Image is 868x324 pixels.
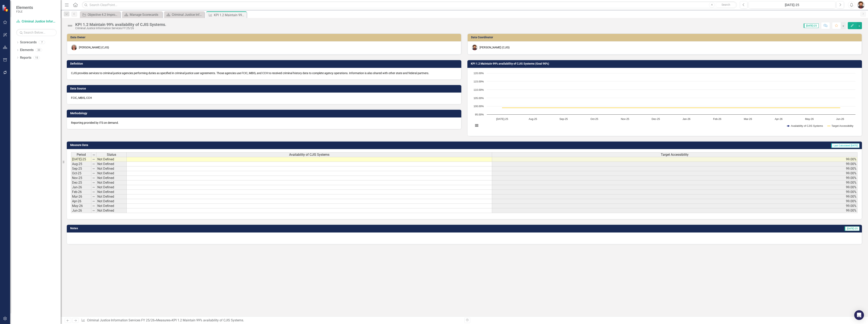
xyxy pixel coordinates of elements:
text: 100.00% [473,105,484,108]
h3: Data Owner [70,36,459,39]
td: 99.00% [492,204,857,208]
img: Not Defined [67,22,73,29]
text: Jan-26 [682,117,690,120]
td: Apr-26 [71,199,91,204]
span: Status [107,153,116,157]
td: Not Defined [97,185,127,190]
img: 8DAGhfEEPCf229AAAAAElFTkSuQmCC [92,176,95,180]
span: [DATE]-25 [804,23,819,28]
span: [DATE]-25 [845,226,860,231]
div: KPI 1.2 Maintain 99% availability of CJIS Systems. [172,318,244,322]
text: 110.00% [473,88,484,91]
td: Not Defined [97,162,127,166]
td: 99.00% [492,176,857,180]
a: Criminal Justice Information Services Landing Page [165,12,204,17]
a: Reports [20,55,31,60]
a: Criminal Justice Information Services FY 25/26 [87,318,155,322]
h3: Definition [70,62,459,65]
text: Aug-25 [529,117,537,120]
div: [PERSON_NAME] (CJIS) [79,45,109,49]
div: Criminal Justice Information Services FY 25/26 [75,27,166,30]
img: April Haupt [71,45,77,50]
h3: Methodology [70,112,459,115]
text: Jun-26 [836,117,844,120]
span: Availability of CJIS Systems [289,153,329,157]
text: Apr-26 [775,117,782,120]
img: 8DAGhfEEPCf229AAAAAElFTkSuQmCC [92,204,95,208]
button: View chart menu, Chart [474,123,480,128]
img: 8DAGhfEEPCf229AAAAAElFTkSuQmCC [92,200,95,203]
td: Not Defined [97,157,127,162]
td: Not Defined [97,190,127,194]
div: [DATE]-25 [750,3,834,7]
input: Search Below... [16,29,57,36]
td: 99.00% [492,190,857,194]
td: May-26 [71,204,91,208]
td: Feb-26 [71,190,91,194]
text: Sep-25 [559,117,568,120]
p: FCIC, MBIS, CCH [71,96,457,100]
a: Measures [156,318,170,322]
td: Not Defined [97,171,127,176]
input: Search ClearPoint... [82,1,737,9]
p: Reporting provided by ITS on demand. [71,121,457,125]
h3: Data Coordinator [471,36,860,39]
text: Availability of CJIS Systems [791,124,823,127]
text: 105.00% [473,97,484,100]
img: ClearPoint Strategy [2,5,9,12]
text: May-26 [805,117,814,120]
td: Not Defined [97,180,127,185]
img: 8DAGhfEEPCf229AAAAAElFTkSuQmCC [92,209,95,212]
a: Manage Scorecards [123,12,161,17]
span: Target Accessibility [661,153,689,157]
text: Oct-25 [590,117,598,120]
td: Not Defined [97,176,127,180]
img: 8DAGhfEEPCf229AAAAAElFTkSuQmCC [92,153,96,157]
td: 99.00% [492,208,857,213]
td: Not Defined [97,194,127,199]
img: 8DAGhfEEPCf229AAAAAElFTkSuQmCC [92,195,95,198]
td: 99.00% [492,199,857,204]
td: Not Defined [97,166,127,171]
td: 99.00% [492,162,857,166]
img: 8DAGhfEEPCf229AAAAAElFTkSuQmCC [92,158,95,161]
td: 99.00% [492,185,857,190]
td: Oct-25 [71,171,91,176]
div: Manage Scorecards [130,12,161,17]
div: 15 [33,56,40,59]
td: 99.00% [492,180,857,185]
td: 99.00% [492,171,857,176]
text: Feb-26 [713,117,721,120]
td: Aug-25 [71,162,91,166]
td: Not Defined [97,208,127,213]
div: [PERSON_NAME] (CJIS) [480,45,510,49]
text: [DATE]-25 [496,117,508,120]
text: Target Accessibility [831,124,853,127]
button: [DATE]-25 [749,1,835,9]
text: Nov-25 [621,117,629,120]
a: Elements [20,48,34,52]
div: 7 [39,41,45,44]
td: Dec-25 [71,180,91,185]
svg: Interactive chart [472,71,857,132]
img: 8DAGhfEEPCf229AAAAAElFTkSuQmCC [92,172,95,175]
text: Mar-26 [744,117,752,120]
text: Dec-25 [652,117,660,120]
h3: KPI 1.2 Maintain 99% availability of CJIS Systems (Goal 90%) [471,62,860,65]
a: Objective 4.2 Improve disaster readiness training and communication. [81,12,119,17]
div: Open Intercom Messenger [854,310,864,320]
div: 33 [36,48,42,52]
img: 8DAGhfEEPCf229AAAAAElFTkSuQmCC [92,190,95,194]
button: Show Target Accessibility [827,125,853,127]
span: Last Calculated [DATE] [831,143,860,148]
td: 99.00% [492,166,857,171]
text: 120.00% [473,72,484,75]
img: Christopher Kenworthy [857,1,865,9]
div: » » [81,318,461,323]
div: KPI 1.2 Maintain 99% availability of CJIS Systems. [214,13,246,18]
a: Scorecards [20,40,37,45]
td: Not Defined [97,204,127,208]
img: 8DAGhfEEPCf229AAAAAElFTkSuQmCC [92,186,95,189]
td: [DATE]-25 [71,157,91,162]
